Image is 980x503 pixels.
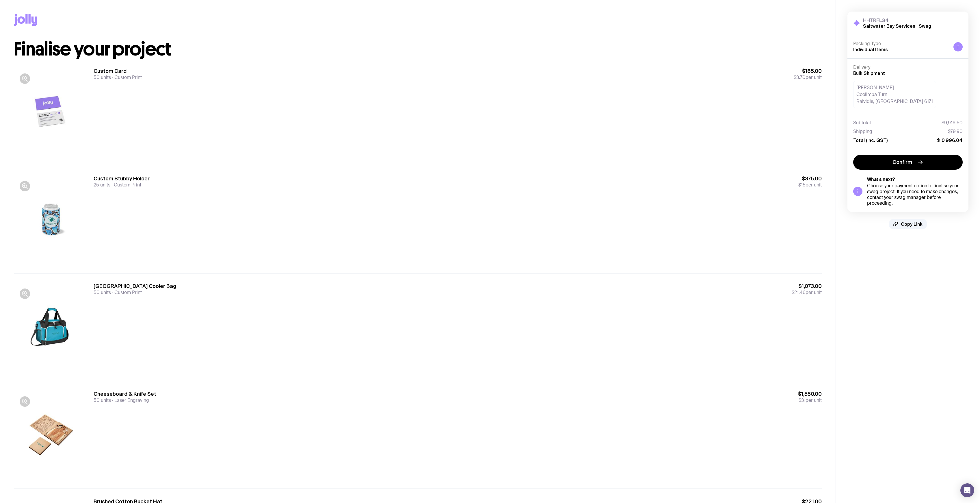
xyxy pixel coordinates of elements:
[94,175,150,182] h3: Custom Stubby Holder
[937,137,963,143] span: $10,996.04
[960,483,974,497] div: Open Intercom Messenger
[798,397,822,403] span: per unit
[853,47,888,52] span: Individual Items
[853,71,885,76] span: Bulk Shipment
[94,74,111,80] span: 50 units
[94,182,110,188] span: 25 units
[853,155,963,170] button: Confirm
[799,397,806,403] span: $31
[111,397,149,403] span: Laser Engraving
[94,391,156,397] h3: Cheeseboard & Knife Set
[94,68,142,75] h3: Custom Card
[14,40,822,58] h1: Finalise your project
[853,81,936,108] div: [PERSON_NAME] Coolimba Turn Balvidis, [GEOGRAPHIC_DATA] 6171
[853,64,963,70] h4: Delivery
[792,283,822,290] span: $1,073.00
[867,177,963,182] h5: What’s next?
[794,74,806,80] span: $3.70
[111,74,142,80] span: Custom Print
[94,283,176,290] h3: [GEOGRAPHIC_DATA] Cooler Bag
[798,391,822,397] span: $1,550.00
[853,120,871,126] span: Subtotal
[794,68,822,75] span: $185.00
[798,182,806,188] span: $15
[867,183,963,206] div: Choose your payment option to finalise your swag project. If you need to make changes, contact yo...
[942,120,963,126] span: $9,916.50
[948,129,963,134] span: $79.90
[889,219,927,229] button: Copy Link
[94,289,111,295] span: 50 units
[853,41,949,47] h4: Packing Type
[110,182,141,188] span: Custom Print
[901,221,923,227] span: Copy Link
[111,289,142,295] span: Custom Print
[853,129,872,134] span: Shipping
[798,175,822,182] span: $375.00
[853,137,888,143] span: Total (inc. GST)
[792,289,806,295] span: $21.46
[94,397,111,403] span: 50 units
[798,182,822,188] span: per unit
[892,159,912,166] span: Confirm
[792,290,822,295] span: per unit
[863,17,931,23] h3: HHTRFLG4
[794,75,822,80] span: per unit
[863,23,931,29] h2: Saltwater Bay Services | Swag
